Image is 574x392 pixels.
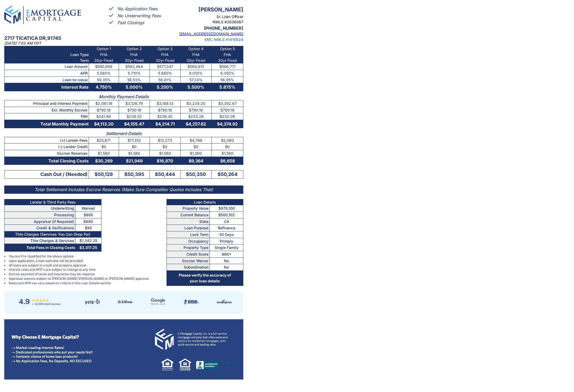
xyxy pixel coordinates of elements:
[5,52,89,58] th: Loan Type
[167,238,210,244] th: Occupancy
[5,225,75,231] th: Credit & Verifications
[150,46,180,52] td: Option 3
[5,144,89,150] th: (-) Lender Credit
[5,107,89,113] th: Est. Monthly Escrow
[189,158,203,163] span: $9,364
[150,52,180,58] td: FHA
[119,46,150,52] td: Option 2
[125,64,143,69] span: $582,464
[188,84,204,90] span: 5.500%
[4,186,243,194] p: Total Settlement Includes Escrow Reserves (Make Sure Competitor Quotes Includes That)
[4,5,81,24] img: emc-logo-full.png
[190,138,202,143] span: $4,766
[167,14,243,19] p: Sr. Loan Officer
[96,114,111,119] span: $241.88
[157,158,173,163] span: $16,870
[210,257,243,264] td: No
[5,70,89,76] th: APR
[119,52,150,58] td: FHA
[9,254,74,259] span: You are Pre-Qualified for the above options
[5,218,75,225] th: Appraisal (if Required)
[210,231,243,238] td: 30 Days
[5,76,89,83] th: Loan–to–value
[167,199,243,205] th: Loan Details
[210,225,243,231] td: Refinance
[5,231,101,238] th: Title Charges (Services You Can Shop For)
[95,64,112,69] span: $590,659
[157,101,173,106] span: $3,188.13
[83,219,93,224] span: $690
[79,238,97,243] span: $1,342.25
[84,213,93,217] span: $895
[150,58,180,63] td: 30yr Fixed
[5,113,89,120] th: PMI
[158,71,172,75] span: 5.880%
[155,121,175,127] span: $4,214.71
[127,108,141,112] span: $790.16
[210,251,243,258] td: 680+
[94,121,114,127] span: $4,113.20
[218,206,235,210] span: $978,100
[97,138,111,143] span: $25,671
[89,52,119,58] td: FHA
[5,212,75,218] th: Processing
[167,257,210,264] th: Escrow Waiver
[157,84,173,90] span: 5.250%
[222,151,233,156] span: $1,580
[5,83,89,91] th: Interest Rate
[75,205,101,212] td: Waived
[167,212,210,218] th: Current Balance
[5,150,89,157] th: Escrow Reserves
[158,77,172,82] span: 58.01%
[5,157,89,165] th: Total Closing Costs
[167,205,210,212] th: Property Value
[189,77,203,82] span: 57.24%
[212,58,243,63] td: 30yr Fixed
[5,237,75,244] th: Title Charges & Services
[157,114,173,119] span: $236.42
[119,58,150,63] td: 30yr Fixed
[167,225,210,231] th: Loan Purpose
[95,101,112,106] span: $3,081.16
[218,171,237,177] span: $50,264
[155,171,175,177] span: $50,444
[179,32,243,36] a: [EMAIL_ADDRESS][DOMAIN_NAME]
[95,158,113,163] span: $30,269
[220,108,235,112] span: $790.16
[9,263,86,268] span: All loans are subject to credit and property approval
[167,271,243,286] th: Please verify the accuracy of your loan details
[220,158,235,163] span: $6,658
[220,71,235,75] span: 6.350%
[4,35,150,42] p: 2717 TICATICA DR , 91745
[5,100,89,107] th: Principal and Interest Payment
[126,158,143,163] span: $21,949
[210,244,243,251] td: Single Family
[167,244,210,251] th: Property Type
[128,151,140,156] span: $1,580
[212,52,243,58] td: FHA
[4,291,243,312] img: ratings.jpg
[127,114,142,119] span: $238.52
[79,245,97,250] span: $3,017.25
[89,46,119,52] td: Option 1
[85,226,92,230] span: $90
[188,64,204,69] span: $569,613
[167,5,243,14] p: [PERSON_NAME]
[126,84,143,90] span: 5.000%
[97,71,111,75] span: 5.580%
[180,52,211,58] td: FHA
[5,170,89,178] th: Cash Out / (Needed)
[167,264,210,271] th: Subordination
[128,71,141,75] span: 5.710%
[218,101,237,106] span: $3,352.67
[124,121,144,127] span: $4,155.47
[5,205,75,212] th: Underwriting
[5,91,243,100] th: Monthly Payment Details
[158,138,172,143] span: $12,273
[127,138,141,143] span: $17,352
[5,63,89,70] th: Loan Amount
[167,251,210,258] th: Credit Score
[189,71,203,75] span: 6.010%
[117,6,158,12] p: No Application Fees
[89,58,119,63] td: 30yr Fixed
